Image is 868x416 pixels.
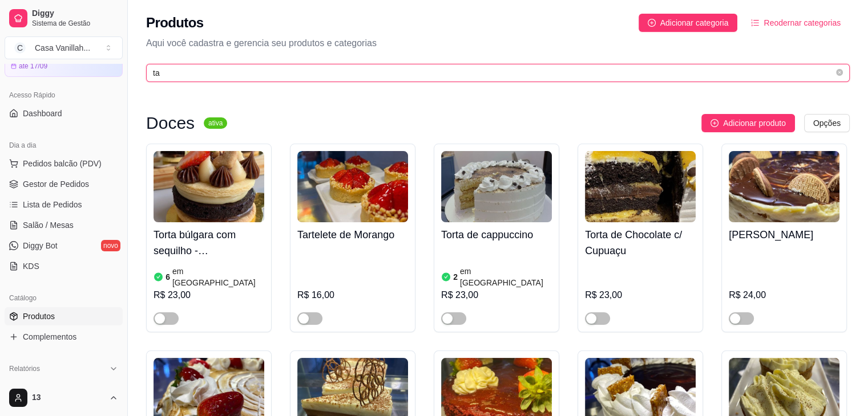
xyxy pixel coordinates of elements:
[836,69,843,76] span: close-circle
[172,266,264,288] article: em [GEOGRAPHIC_DATA]
[5,289,123,307] div: Catálogo
[441,288,552,302] div: R$ 23,00
[23,311,55,322] span: Produtos
[32,393,104,403] span: 13
[32,9,118,19] span: Diggy
[32,19,118,28] span: Sistema de Gestão
[297,151,408,222] img: product-image
[710,119,718,127] span: plus-circle
[585,151,696,222] img: product-image
[5,328,123,346] a: Complementos
[19,62,47,71] article: até 17/09
[5,384,123,411] button: 13
[5,104,123,123] a: Dashboard
[154,288,264,302] div: R$ 23,00
[5,86,123,104] div: Acesso Rápido
[204,117,227,129] sup: ativa
[5,378,123,396] a: Relatórios de vendas
[153,67,834,79] input: Buscar por nome ou código do produto
[23,108,62,119] span: Dashboard
[701,114,795,132] button: Adicionar produto
[729,288,839,302] div: R$ 24,00
[453,271,458,283] article: 2
[585,227,696,259] h4: Torta de Chocolate c/ Cupuaçu
[23,240,58,251] span: Diggy Bot
[441,151,552,222] img: product-image
[5,136,123,154] div: Dia a dia
[5,154,123,173] button: Pedidos balcão (PDV)
[5,175,123,193] a: Gestor de Pedidos
[146,116,195,130] h3: Doces
[165,271,170,283] article: 6
[5,36,123,59] button: Select a team
[5,195,123,214] a: Lista de Pedidos
[5,236,123,255] a: Diggy Botnovo
[146,14,204,32] h2: Produtos
[23,178,89,190] span: Gestor de Pedidos
[23,219,74,231] span: Salão / Mesas
[5,307,123,325] a: Produtos
[764,17,841,29] span: Reodernar categorias
[660,17,729,29] span: Adicionar categoria
[836,68,843,79] span: close-circle
[154,151,264,222] img: product-image
[460,266,552,288] article: em [GEOGRAPHIC_DATA]
[729,151,839,222] img: product-image
[5,257,123,275] a: KDS
[751,19,759,27] span: ordered-list
[648,19,656,27] span: plus-circle
[297,288,408,302] div: R$ 16,00
[23,260,39,272] span: KDS
[23,331,76,342] span: Complementos
[154,227,264,259] h4: Torta búlgara com sequilho - [PERSON_NAME].
[297,227,408,243] h4: Tartelete de Morango
[23,199,82,210] span: Lista de Pedidos
[639,14,738,32] button: Adicionar categoria
[5,216,123,234] a: Salão / Mesas
[813,117,841,129] span: Opções
[729,227,839,243] h4: [PERSON_NAME]
[146,36,850,50] p: Aqui você cadastra e gerencia seu produtos e categorias
[9,364,40,373] span: Relatórios
[14,42,26,54] span: C
[723,117,786,129] span: Adicionar produto
[23,158,102,169] span: Pedidos balcão (PDV)
[742,14,850,32] button: Reodernar categorias
[5,5,123,32] a: DiggySistema de Gestão
[804,114,850,132] button: Opções
[35,42,90,54] div: Casa Vanillah ...
[441,227,552,243] h4: Torta de cappuccino
[585,288,696,302] div: R$ 23,00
